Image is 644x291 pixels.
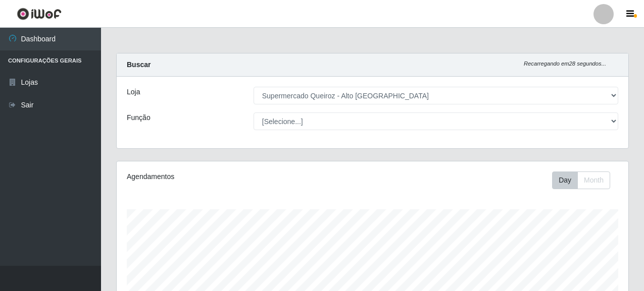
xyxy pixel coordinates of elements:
[552,171,578,189] button: Day
[127,171,323,182] div: Agendamentos
[127,87,140,97] label: Loja
[577,171,610,189] button: Month
[127,112,151,123] label: Função
[552,171,610,189] div: First group
[17,8,62,20] img: CoreUI Logo
[552,171,618,189] div: Toolbar with button groups
[524,61,606,67] i: Recarregando em 28 segundos...
[127,61,151,69] strong: Buscar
